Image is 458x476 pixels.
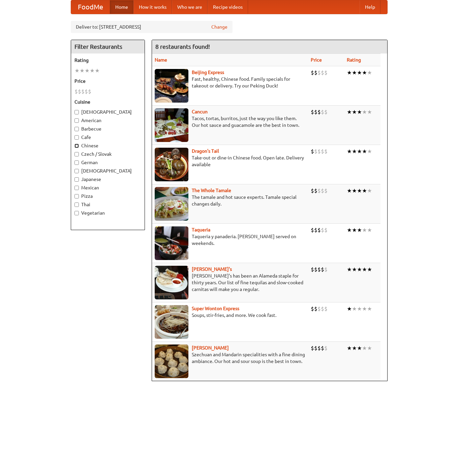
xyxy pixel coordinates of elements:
[357,187,362,194] li: ★
[155,187,188,221] img: wholetamale.jpg
[352,148,357,155] li: ★
[155,351,305,365] p: Szechuan and Mandarin specialities with a fine dining ambiance. Our hot and sour soup is the best...
[311,305,314,313] li: $
[314,187,317,194] li: $
[74,110,79,114] input: [DEMOGRAPHIC_DATA]
[347,226,352,234] li: ★
[211,24,227,30] a: Change
[155,57,167,63] a: Name
[311,148,314,155] li: $
[133,0,172,14] a: How it works
[347,108,352,116] li: ★
[357,344,362,352] li: ★
[321,226,324,234] li: $
[155,233,305,247] p: Taqueria y panaderia. [PERSON_NAME] served on weekends.
[74,169,79,173] input: [DEMOGRAPHIC_DATA]
[192,345,229,351] a: [PERSON_NAME]
[347,57,361,63] a: Rating
[74,177,79,182] input: Japanese
[155,76,305,89] p: Fast, healthy, Chinese food. Family specials for takeout or delivery. Try our Peking Duck!
[85,88,88,95] li: $
[110,0,133,14] a: Home
[362,344,367,352] li: ★
[357,305,362,313] li: ★
[74,78,141,84] h5: Price
[74,99,141,105] h5: Cuisine
[314,69,317,76] li: $
[367,226,372,234] li: ★
[192,227,210,232] b: Taqueria
[347,187,352,194] li: ★
[208,0,248,14] a: Recipe videos
[155,148,188,181] img: dragon.jpg
[155,226,188,260] img: taqueria.jpg
[74,168,141,174] label: [DEMOGRAPHIC_DATA]
[172,0,208,14] a: Who we are
[90,67,95,74] li: ★
[311,226,314,234] li: $
[74,176,141,183] label: Japanese
[95,67,100,74] li: ★
[347,148,352,155] li: ★
[74,135,79,140] input: Cafe
[71,40,145,53] h4: Filter Restaurants
[192,306,239,311] a: Super Wonton Express
[367,187,372,194] li: ★
[192,266,232,272] a: [PERSON_NAME]'s
[192,188,231,193] b: The Whole Tamale
[192,109,208,114] a: Cancun
[362,108,367,116] li: ★
[347,344,352,352] li: ★
[74,127,79,131] input: Barbecue
[352,344,357,352] li: ★
[362,187,367,194] li: ★
[74,125,141,132] label: Barbecue
[324,187,328,194] li: $
[74,151,141,157] label: Czech / Slovak
[321,148,324,155] li: $
[314,305,317,313] li: $
[357,69,362,76] li: ★
[74,67,80,74] li: ★
[321,69,324,76] li: $
[88,88,91,95] li: $
[74,210,141,216] label: Vegetarian
[74,142,141,149] label: Chinese
[311,344,314,352] li: $
[367,108,372,116] li: ★
[74,109,141,115] label: [DEMOGRAPHIC_DATA]
[324,344,328,352] li: $
[71,0,110,14] a: FoodMe
[360,0,380,14] a: Help
[347,266,352,273] li: ★
[74,211,79,215] input: Vegetarian
[311,266,314,273] li: $
[357,266,362,273] li: ★
[74,117,141,124] label: American
[155,194,305,207] p: The tamale and hot sauce experts. Tamale special changes daily.
[74,184,141,191] label: Mexican
[71,21,233,33] div: Deliver to: [STREET_ADDRESS]
[85,67,90,74] li: ★
[74,134,141,141] label: Cafe
[74,144,79,148] input: Chinese
[74,194,79,198] input: Pizza
[324,69,328,76] li: $
[357,148,362,155] li: ★
[311,69,314,76] li: $
[357,226,362,234] li: ★
[155,43,210,50] ng-pluralize: 8 restaurants found!
[367,69,372,76] li: ★
[74,193,141,199] label: Pizza
[362,266,367,273] li: ★
[352,187,357,194] li: ★
[367,266,372,273] li: ★
[321,344,324,352] li: $
[74,201,141,208] label: Thai
[155,312,305,319] p: Soups, stir-fries, and more. We cook fast.
[314,108,317,116] li: $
